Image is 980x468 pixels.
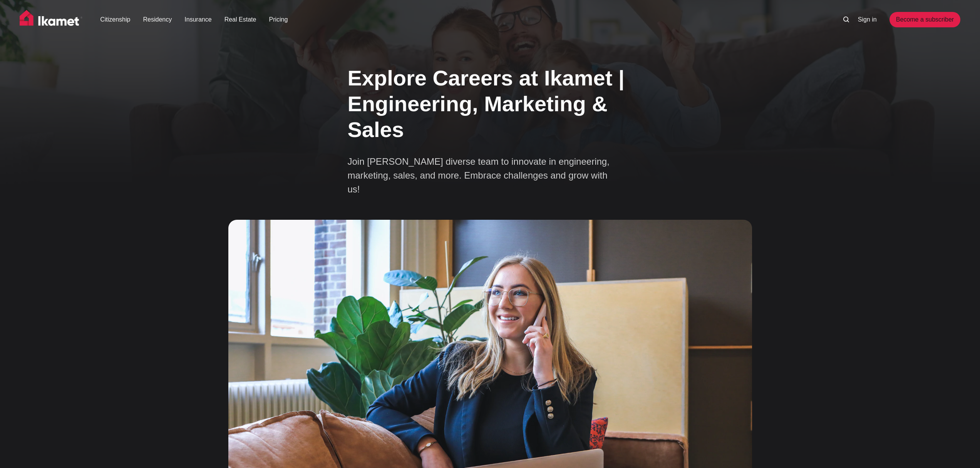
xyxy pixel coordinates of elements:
[100,15,130,24] a: Citizenship
[143,15,172,24] a: Residency
[20,10,83,29] img: Ikamet home
[348,155,617,196] p: Join [PERSON_NAME] diverse team to innovate in engineering, marketing, sales, and more. Embrace c...
[890,12,960,27] a: Become a subscriber
[348,65,633,143] h1: Explore Careers at Ikamet | Engineering, Marketing & Sales
[184,15,211,24] a: Insurance
[858,15,877,24] a: Sign in
[224,15,256,24] a: Real Estate
[269,15,288,24] a: Pricing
